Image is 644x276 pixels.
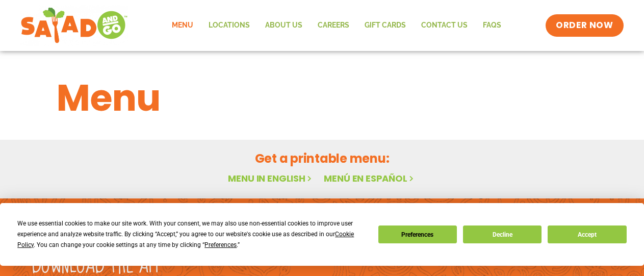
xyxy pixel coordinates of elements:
[310,14,357,37] a: Careers
[57,70,588,126] h1: Menu
[475,14,509,37] a: FAQs
[164,14,201,37] a: Menu
[204,241,237,248] span: Preferences
[357,14,414,37] a: GIFT CARDS
[546,14,623,37] a: ORDER NOW
[20,5,128,46] img: new-SAG-logo-768×292
[463,225,542,243] button: Decline
[548,225,626,243] button: Accept
[556,19,613,32] span: ORDER NOW
[378,225,457,243] button: Preferences
[228,172,314,185] a: Menu in English
[164,14,509,37] nav: Menu
[57,149,588,167] h2: Get a printable menu:
[324,172,416,185] a: Menú en español
[414,14,475,37] a: Contact Us
[17,218,366,250] div: We use essential cookies to make our site work. With your consent, we may also use non-essential ...
[201,14,257,37] a: Locations
[257,14,310,37] a: About Us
